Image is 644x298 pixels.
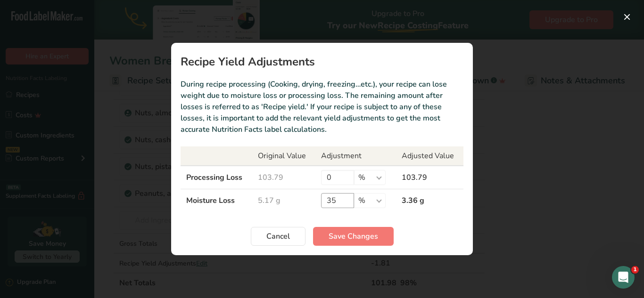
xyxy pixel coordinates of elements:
span: Cancel [266,231,290,242]
td: Moisture Loss [181,189,252,212]
td: Processing Loss [181,166,252,189]
td: 5.17 g [252,189,315,212]
td: 103.79 [252,166,315,189]
button: Save Changes [313,227,394,246]
th: Adjustment [315,146,396,166]
span: Save Changes [329,231,378,242]
span: 1 [631,266,639,274]
p: During recipe processing (Cooking, drying, freezing…etc.), your recipe can lose weight due to moi... [181,79,463,135]
button: Cancel [251,227,305,246]
td: 103.79 [396,166,463,189]
th: Original Value [252,146,315,166]
th: Adjusted Value [396,146,463,166]
h1: Recipe Yield Adjustments [181,56,463,67]
td: 3.36 g [396,189,463,212]
iframe: Intercom live chat [612,266,635,289]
